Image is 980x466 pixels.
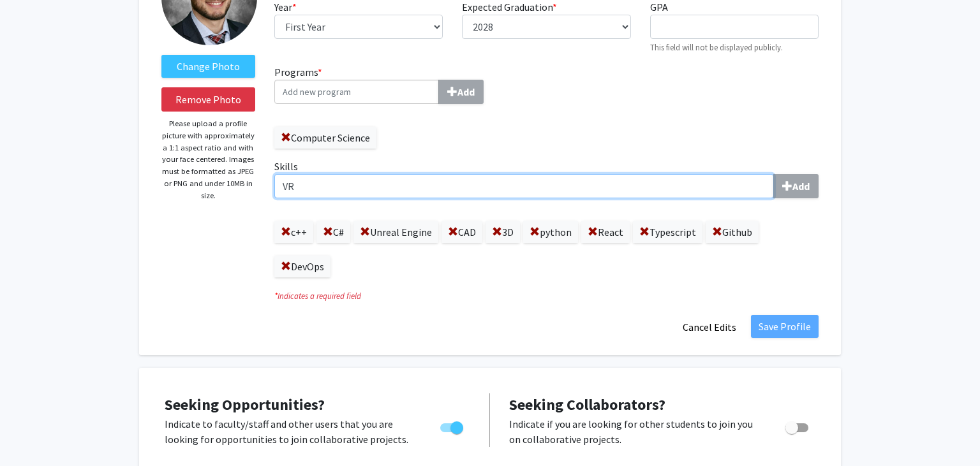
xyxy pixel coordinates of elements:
button: Save Profile [751,315,819,338]
iframe: Chat [10,409,54,456]
span: Seeking Opportunities? [165,395,325,414]
label: DevOps [274,256,330,277]
small: This field will not be displayed publicly. [650,42,783,52]
label: Computer Science [274,127,376,149]
span: Seeking Collaborators? [509,395,665,414]
label: Skills [274,159,819,198]
input: SkillsAdd [274,174,774,198]
label: Unreal Engine [353,221,438,243]
div: Toggle [435,416,470,435]
label: c++ [274,221,313,243]
label: Programs [274,64,537,104]
label: C# [316,221,350,243]
b: Add [792,180,810,193]
i: Indicates a required field [274,290,819,302]
label: python [523,221,578,243]
p: Indicate if you are looking for other students to join you on collaborative projects. [509,416,761,447]
button: Skills [773,174,819,198]
input: Programs*Add [274,80,439,104]
p: Indicate to faculty/staff and other users that you are looking for opportunities to join collabor... [165,416,416,447]
label: CAD [442,221,482,243]
button: Cancel Edits [674,315,745,339]
button: Programs* [438,80,484,104]
label: ChangeProfile Picture [161,55,255,78]
label: React [581,221,630,243]
div: Toggle [780,416,815,435]
p: Please upload a profile picture with approximately a 1:1 aspect ratio and with your face centered... [161,118,255,201]
label: Typescript [633,221,702,243]
label: Github [706,221,759,243]
button: Remove Photo [161,87,255,112]
label: 3D [486,221,520,243]
b: Add [457,85,475,98]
